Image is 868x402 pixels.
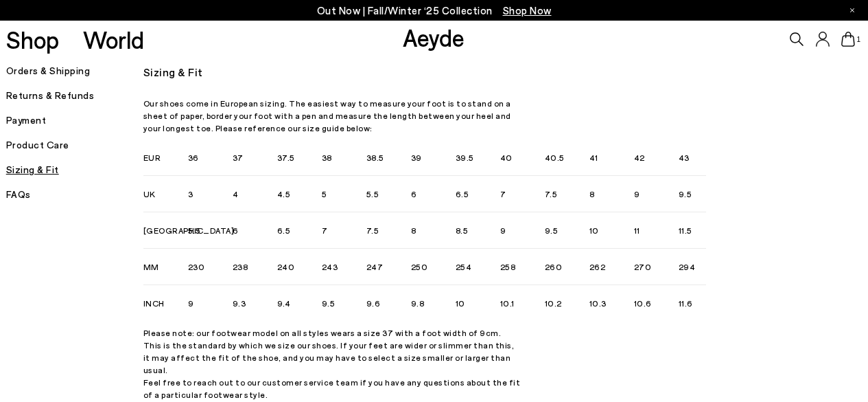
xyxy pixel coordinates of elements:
[277,212,322,249] li: 6.5
[456,249,500,285] li: 254
[634,285,679,321] li: 10.6
[6,111,143,130] h5: Payment
[679,285,706,321] li: 11.6
[233,176,277,212] li: 4
[233,139,277,176] li: 37
[589,176,634,212] li: 8
[411,139,456,176] li: 39
[233,212,277,249] li: 6
[500,139,545,176] li: 40
[6,86,143,105] h5: Returns & Refunds
[233,285,277,321] li: 9.3
[317,2,552,19] p: Out Now | Fall/Winter ‘25 Collection
[503,4,552,16] span: Navigate to /collections/new-in
[366,249,411,285] li: 247
[277,139,322,176] li: 37.5
[366,176,411,212] li: 5.5
[233,249,277,285] li: 238
[589,249,634,285] li: 262
[6,27,59,52] a: Shop
[589,212,634,249] li: 10
[545,139,589,176] li: 40.5
[366,285,411,321] li: 9.6
[456,212,500,249] li: 8.5
[500,176,545,212] li: 7
[411,249,456,285] li: 250
[143,249,188,285] li: MM
[143,139,188,176] li: EUR
[456,139,500,176] li: 39.5
[6,185,143,204] h5: FAQs
[322,285,366,321] li: 9.5
[322,139,366,176] li: 38
[679,176,706,212] li: 9.5
[855,36,862,43] span: 1
[500,249,545,285] li: 258
[634,139,679,176] li: 42
[841,32,855,47] a: 1
[589,285,634,321] li: 10.3
[634,249,679,285] li: 270
[679,139,706,176] li: 43
[679,249,706,285] li: 294
[411,176,456,212] li: 6
[322,249,366,285] li: 243
[500,212,545,249] li: 9
[143,326,521,401] p: Please note: our footwear model on all styles wears a size 37 with a foot width of 9cm. This is t...
[83,27,144,52] a: World
[366,212,411,249] li: 7.5
[634,176,679,212] li: 9
[322,176,366,212] li: 5
[366,139,411,176] li: 38.5
[6,61,143,80] h5: Orders & Shipping
[322,212,366,249] li: 7
[545,176,589,212] li: 7.5
[143,285,188,321] li: INCH
[188,176,233,212] li: 3
[143,97,521,134] p: Our shoes come in European sizing. The easiest way to measure your foot is to stand on a sheet of...
[188,285,233,321] li: 9
[143,61,737,83] h3: Sizing & Fit
[6,160,143,179] h5: Sizing & Fit
[188,249,233,285] li: 230
[143,176,188,212] li: UK
[411,285,456,321] li: 9.8
[456,176,500,212] li: 6.5
[6,135,143,155] h5: Product Care
[589,139,634,176] li: 41
[545,212,589,249] li: 9.5
[403,23,465,52] a: Aeyde
[277,285,322,321] li: 9.4
[634,212,679,249] li: 11
[456,285,500,321] li: 10
[411,212,456,249] li: 8
[188,212,233,249] li: 5.5
[143,212,188,249] li: [GEOGRAPHIC_DATA]
[679,212,706,249] li: 11.5
[188,139,233,176] li: 36
[545,249,589,285] li: 260
[545,285,589,321] li: 10.2
[277,176,322,212] li: 4.5
[277,249,322,285] li: 240
[500,285,545,321] li: 10.1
